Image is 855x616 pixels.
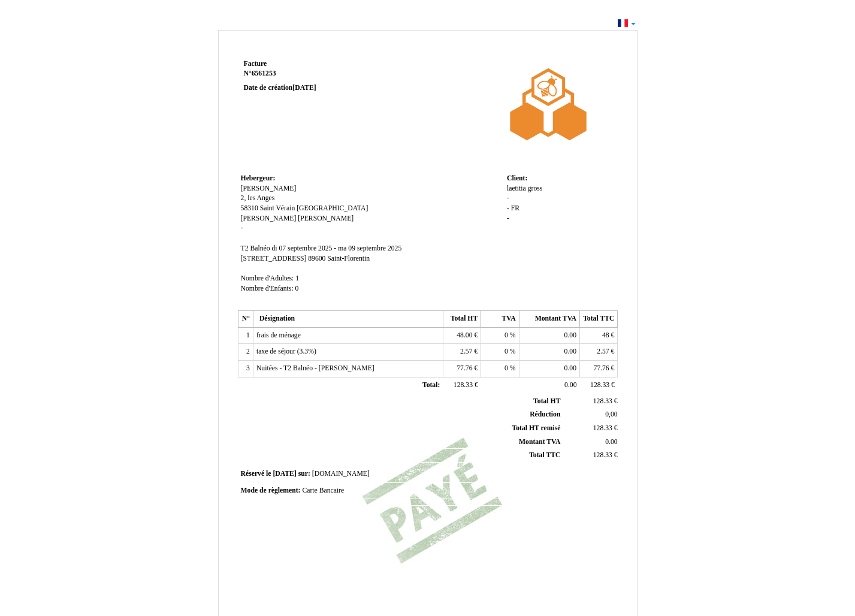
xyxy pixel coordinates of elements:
[580,361,618,378] td: €
[241,487,301,494] span: Mode de règlement:
[252,70,276,77] span: 6561253
[564,348,576,355] span: 0.00
[507,174,527,182] span: Client:
[241,185,297,192] span: [PERSON_NAME]
[605,410,617,418] span: 0,00
[528,185,543,192] span: gross
[241,470,271,478] span: Réservé le
[593,451,612,459] span: 128.33
[563,421,620,435] td: €
[443,311,481,328] th: Total HT
[563,395,620,408] td: €
[241,224,243,232] span: -
[422,381,440,389] span: Total:
[590,381,609,389] span: 128.33
[507,215,509,222] span: -
[564,331,576,339] span: 0.00
[580,377,618,394] td: €
[443,327,481,344] td: €
[308,255,325,262] span: 89600
[481,311,519,328] th: TVA
[564,364,576,372] span: 0.00
[481,361,519,378] td: %
[256,331,301,339] span: frais de ménage
[238,327,253,344] td: 1
[580,327,618,344] td: €
[460,348,472,355] span: 2.57
[241,285,294,292] span: Nombre d'Enfants:
[298,215,354,222] span: [PERSON_NAME]
[507,204,509,212] span: -
[512,424,560,432] span: Total HT remisé
[297,204,368,212] span: [GEOGRAPHIC_DATA]
[443,377,481,394] td: €
[238,344,253,361] td: 2
[241,174,276,182] span: Hebergeur:
[241,274,294,282] span: Nombre d'Adultes:
[295,285,299,292] span: 0
[593,364,609,372] span: 77.76
[241,255,307,262] span: [STREET_ADDRESS]
[454,381,473,389] span: 128.33
[563,449,620,463] td: €
[519,311,579,328] th: Montant TVA
[273,470,296,478] span: [DATE]
[292,84,316,92] span: [DATE]
[241,204,258,212] span: 58310
[504,364,508,372] span: 0
[443,344,481,361] td: €
[530,410,560,418] span: Réduction
[295,274,299,282] span: 1
[244,69,387,78] strong: N°
[597,348,609,355] span: 2.57
[312,470,370,478] span: [DOMAIN_NAME]
[564,381,576,389] span: 0.00
[457,331,472,339] span: 48.00
[256,364,374,372] span: Nuitées - T2 Balnéo - [PERSON_NAME]
[302,487,344,494] span: Carte Bancaire
[238,311,253,328] th: N°
[244,84,316,92] strong: Date de création
[481,327,519,344] td: %
[260,204,295,212] span: Saint Vérain
[533,397,560,405] span: Total HT
[238,361,253,378] td: 3
[511,204,519,212] span: FR
[504,348,508,355] span: 0
[241,244,270,252] span: T2 Balnéo
[443,361,481,378] td: €
[298,470,310,478] span: sur:
[529,451,560,459] span: Total TTC
[244,60,267,68] span: Facture
[241,215,297,222] span: [PERSON_NAME]
[241,194,275,202] span: 2, les Anges
[580,311,618,328] th: Total TTC
[481,344,519,361] td: %
[519,438,560,446] span: Montant TVA
[482,59,615,149] img: logo
[256,348,316,355] span: taxe de séjour (3.3%)
[580,344,618,361] td: €
[271,244,401,252] span: di 07 septembre 2025 - ma 09 septembre 2025
[507,185,526,192] span: laetitia
[602,331,609,339] span: 48
[507,194,509,202] span: -
[253,311,443,328] th: Désignation
[605,438,617,446] span: 0.00
[504,331,508,339] span: 0
[457,364,472,372] span: 77.76
[593,397,612,405] span: 128.33
[593,424,612,432] span: 128.33
[327,255,370,262] span: Saint-Florentin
